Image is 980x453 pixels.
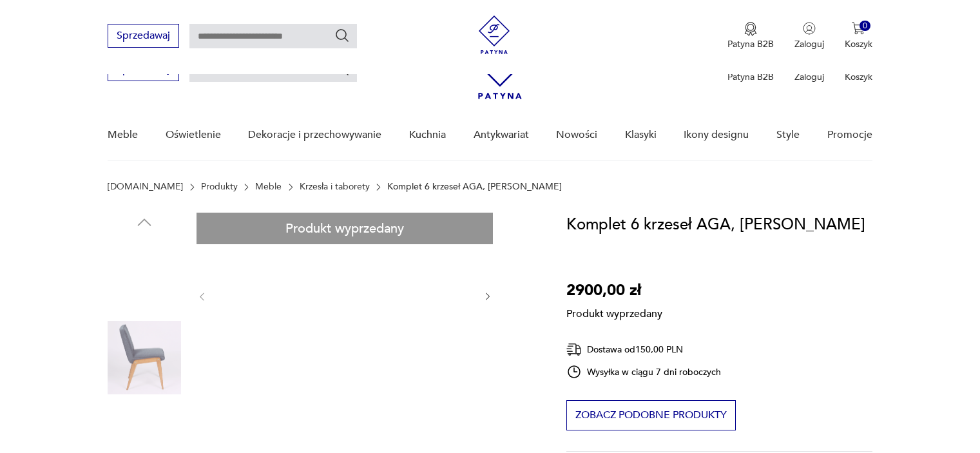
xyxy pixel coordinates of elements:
[827,110,872,160] a: Promocje
[727,22,774,50] a: Ikona medaluPatyna B2B
[108,66,179,75] a: Sprzedawaj
[248,110,381,160] a: Dekoracje i przechowywanie
[845,22,872,50] button: 0Koszyk
[108,24,179,48] button: Sprzedawaj
[727,71,774,83] p: Patyna B2B
[566,342,721,358] div: Dostawa od 150,00 PLN
[684,110,749,160] a: Ikony designu
[566,342,582,358] img: Ikona dostawy
[727,22,774,50] button: Patyna B2B
[475,15,514,54] img: Patyna - sklep z meblami i dekoracjami vintage
[387,182,562,192] p: Komplet 6 krzeseł AGA, [PERSON_NAME]
[108,182,183,192] a: [DOMAIN_NAME]
[744,22,757,36] img: Ikona medalu
[794,22,824,50] button: Zaloguj
[860,21,870,32] div: 0
[334,28,350,43] button: Szukaj
[566,213,865,237] h1: Komplet 6 krzeseł AGA, [PERSON_NAME]
[108,110,138,160] a: Meble
[474,110,529,160] a: Antykwariat
[727,38,774,50] p: Patyna B2B
[794,38,824,50] p: Zaloguj
[845,71,872,83] p: Koszyk
[776,110,800,160] a: Style
[852,22,865,35] img: Ikona koszyka
[625,110,657,160] a: Klasyki
[803,22,816,35] img: Ikonka użytkownika
[566,303,662,321] p: Produkt wyprzedany
[566,400,736,430] button: Zobacz podobne produkty
[566,364,721,380] div: Wysyłka w ciągu 7 dni roboczych
[794,71,824,83] p: Zaloguj
[300,182,370,192] a: Krzesła i taborety
[845,38,872,50] p: Koszyk
[166,110,221,160] a: Oświetlenie
[556,110,597,160] a: Nowości
[108,32,179,41] a: Sprzedawaj
[201,182,238,192] a: Produkty
[255,182,282,192] a: Meble
[409,110,446,160] a: Kuchnia
[566,278,662,303] p: 2900,00 zł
